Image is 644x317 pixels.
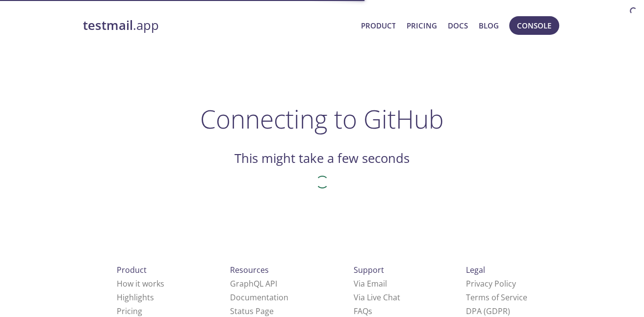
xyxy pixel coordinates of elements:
[117,292,154,303] a: Highlights
[200,104,444,133] h1: Connecting to GitHub
[517,19,551,32] span: Console
[117,278,164,289] a: How it works
[230,278,277,289] a: GraphQL API
[368,306,372,317] span: s
[117,306,142,317] a: Pricing
[466,306,510,317] a: DPA (GDPR)
[509,16,559,35] button: Console
[466,278,516,289] a: Privacy Policy
[466,292,527,303] a: Terms of Service
[230,292,288,303] a: Documentation
[83,17,353,34] a: testmail.app
[448,19,468,32] a: Docs
[354,278,387,289] a: Via Email
[234,150,410,167] h2: This might take a few seconds
[83,17,133,34] strong: testmail
[361,19,395,32] a: Product
[354,292,400,303] a: Via Live Chat
[117,264,147,275] span: Product
[479,19,499,32] a: Blog
[406,19,437,32] a: Pricing
[230,306,274,317] a: Status Page
[354,306,372,317] a: FAQ
[354,264,384,275] span: Support
[230,264,269,275] span: Resources
[466,264,485,275] span: Legal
